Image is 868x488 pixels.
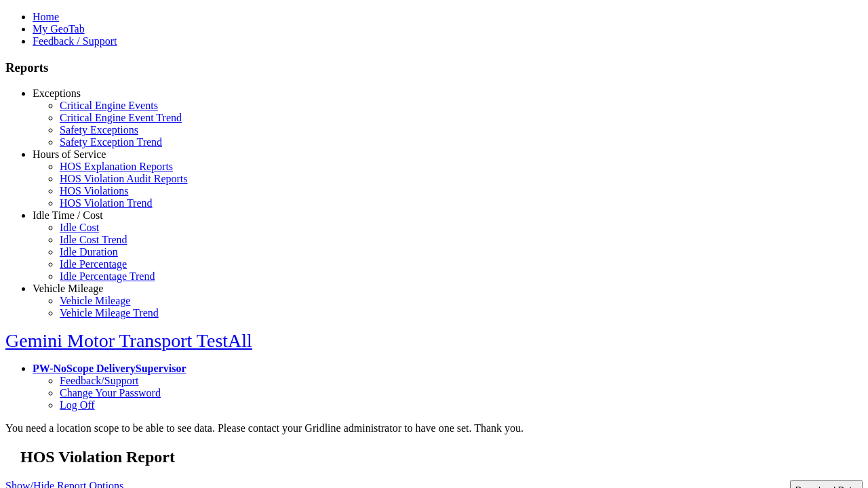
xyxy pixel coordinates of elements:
a: HOS Violation Audit Reports [60,173,188,184]
a: Safety Exceptions [60,124,138,136]
a: Log Off [60,399,95,411]
a: Idle Time / Cost [33,209,103,221]
a: Idle Cost [60,222,99,233]
a: My GeoTab [33,23,85,35]
a: Critical Engine Events [60,100,158,111]
a: Exceptions [33,87,81,99]
a: Idle Duration [60,246,118,258]
a: Vehicle Mileage [33,283,103,294]
a: Feedback / Support [33,35,117,47]
a: HOS Violation Trend [60,197,153,209]
a: Critical Engine Event Trend [60,112,182,123]
a: Gemini Motor Transport TestAll [5,330,252,351]
a: Idle Cost Trend [60,234,127,245]
a: PW-NoScope DeliverySupervisor [33,363,186,374]
div: You need a location scope to be able to see data. Please contact your Gridline administrator to h... [5,422,863,434]
a: Feedback/Support [60,375,138,386]
a: Hours of Service [33,148,106,160]
a: Safety Exception Trend [60,136,162,148]
a: Idle Percentage Trend [60,270,155,282]
h3: Reports [5,60,863,75]
a: HOS Violations [60,185,128,197]
a: HOS Explanation Reports [60,161,173,172]
a: Vehicle Mileage [60,295,130,306]
h2: HOS Violation Report [20,448,863,466]
a: Change Your Password [60,387,161,399]
a: Idle Percentage [60,258,127,270]
a: Vehicle Mileage Trend [60,307,159,319]
a: Home [33,11,59,22]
